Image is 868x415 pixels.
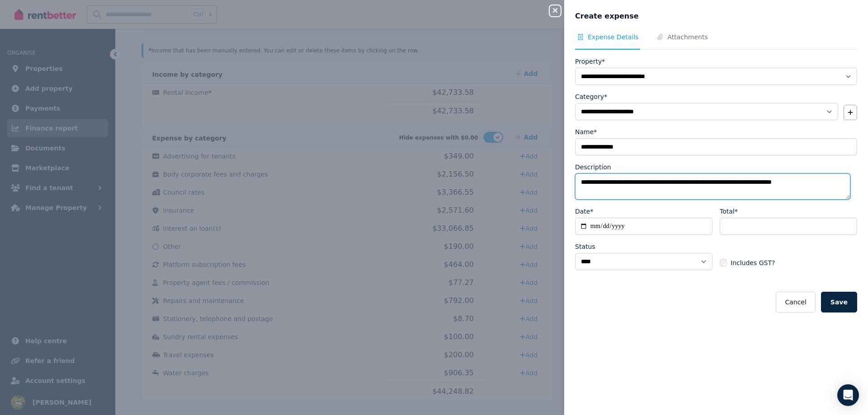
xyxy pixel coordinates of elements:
span: Expense Details [588,33,638,42]
nav: Tabs [575,33,857,50]
span: Includes GST? [731,258,775,267]
label: Status [575,242,595,251]
button: Save [821,292,857,312]
span: Attachments [667,33,708,42]
div: Open Intercom Messenger [837,384,859,406]
label: Name* [575,127,597,136]
label: Property* [575,57,605,66]
label: Total* [720,207,738,216]
label: Description [575,163,611,172]
button: Cancel [776,292,815,312]
input: Includes GST? [720,259,727,266]
span: Create expense [575,11,639,22]
label: Date* [575,207,593,216]
label: Category* [575,92,607,101]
